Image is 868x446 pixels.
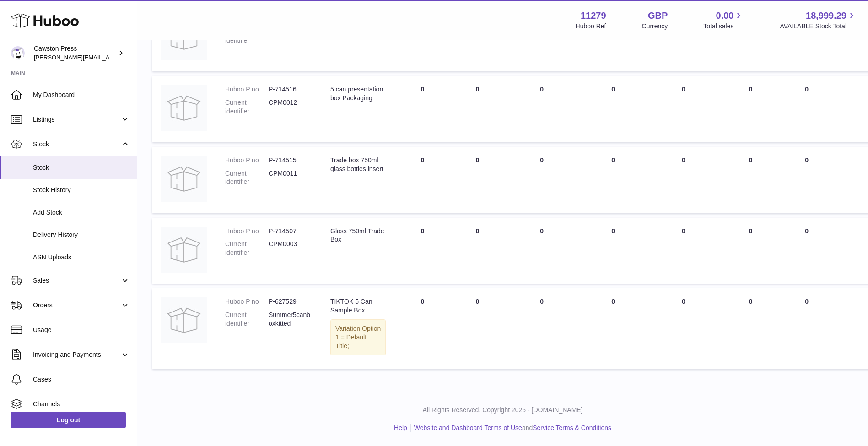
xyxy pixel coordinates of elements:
span: Option 1 = Default Title; [335,325,381,349]
td: 0 [505,218,579,284]
div: 5 can presentation box Packaging [330,85,386,102]
td: 0 [579,288,647,369]
span: AVAILABLE Stock Total [780,22,857,31]
a: Help [394,424,407,431]
span: Sales [33,276,120,285]
span: Stock [33,163,130,172]
td: 0 [579,147,647,213]
td: 0 [395,147,450,213]
dd: P-714516 [269,85,312,94]
td: 0 [395,218,450,284]
dt: Huboo P no [225,85,269,94]
dd: P-714515 [269,156,312,165]
span: Add Stock [33,208,130,217]
li: and [411,424,611,432]
p: All Rights Reserved. Copyright 2025 - [DOMAIN_NAME] [145,406,861,414]
td: 0 [720,147,782,213]
span: [PERSON_NAME][EMAIL_ADDRESS][PERSON_NAME][DOMAIN_NAME] [34,54,232,61]
td: 0 [450,147,505,213]
dd: CPM0012 [269,98,312,116]
td: 0 [720,288,782,369]
span: Orders [33,301,120,310]
dt: Current identifier [225,240,269,257]
td: 0 [505,288,579,369]
span: Delivery History [33,231,130,239]
span: Usage [33,326,130,334]
dd: CPM0011 [269,169,312,187]
td: 0 [450,76,505,142]
span: 0 [682,86,685,93]
a: 0.00 Total sales [703,10,744,31]
td: 0 [395,288,450,369]
td: 0 [505,76,579,142]
dd: Summer5canboxkitted [269,311,312,328]
a: Log out [11,412,126,428]
dd: CPM0003 [269,240,312,257]
td: 0 [720,76,782,142]
span: 0.00 [716,10,734,22]
div: Glass 750ml Trade Box [330,227,386,244]
img: product image [161,227,207,273]
span: Listings [33,115,120,124]
span: 0 [682,156,685,164]
dt: Current identifier [225,98,269,116]
img: product image [161,156,207,202]
div: Variation: [330,319,386,355]
span: 0 [682,298,685,305]
td: 0 [720,218,782,284]
span: Stock [33,140,120,149]
img: product image [161,297,207,343]
span: Total sales [703,22,744,31]
dt: Huboo P no [225,227,269,236]
img: product image [161,85,207,131]
div: Trade box 750ml glass bottles insert [330,156,386,173]
dt: Huboo P no [225,156,269,165]
td: 0 [450,218,505,284]
span: 0 [682,227,685,235]
div: Currency [642,22,668,31]
a: Service Terms & Conditions [533,424,611,431]
div: TIKTOK 5 Can Sample Box [330,297,386,315]
strong: GBP [648,10,668,22]
div: Cawston Press [34,44,116,62]
a: 18,999.29 AVAILABLE Stock Total [780,10,857,31]
div: Huboo Ref [576,22,606,31]
span: ASN Uploads [33,253,130,262]
dd: P-627529 [269,297,312,306]
dd: P-714507 [269,227,312,236]
span: Channels [33,400,130,408]
td: 0 [579,76,647,142]
dt: Huboo P no [225,297,269,306]
span: My Dashboard [33,91,130,99]
img: thomas.carson@cawstonpress.com [11,46,25,60]
span: 18,999.29 [806,10,846,22]
td: 0 [782,147,832,213]
strong: 11279 [581,10,606,22]
td: 0 [505,147,579,213]
span: Invoicing and Payments [33,350,120,359]
span: Stock History [33,186,130,194]
dt: Current identifier [225,169,269,187]
td: 0 [782,218,832,284]
a: Website and Dashboard Terms of Use [414,424,522,431]
td: 0 [579,218,647,284]
td: 0 [782,288,832,369]
td: 0 [395,76,450,142]
td: 0 [450,288,505,369]
td: 0 [782,76,832,142]
span: Cases [33,375,130,384]
dt: Current identifier [225,311,269,328]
